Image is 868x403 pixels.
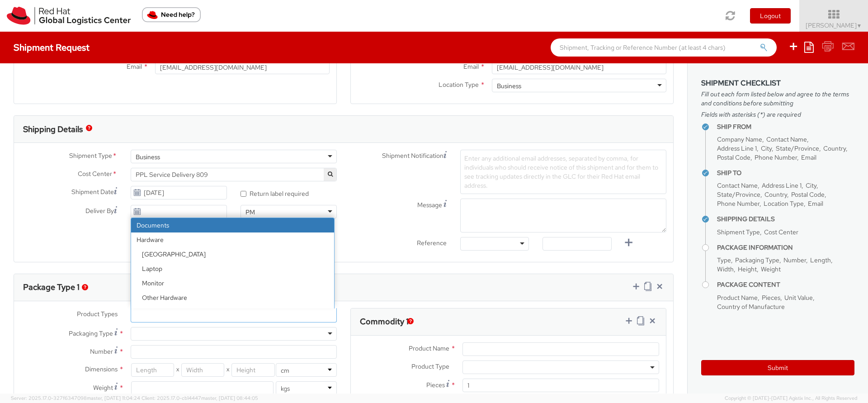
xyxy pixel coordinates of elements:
span: Packaging Type [735,256,779,264]
span: Shipment Type [717,228,760,236]
input: Height [231,363,274,377]
span: Contact Name [717,181,758,190]
input: Return label required [241,191,246,197]
span: Number [90,347,113,356]
span: Cost Center [764,228,798,236]
h3: Shipping Details [23,125,83,134]
span: Phone Number [717,199,759,208]
span: Type [717,256,731,264]
span: PPL Service Delivery 809 [131,168,337,181]
span: Width [717,265,734,273]
button: Submit [701,360,854,375]
span: Height [738,265,757,273]
button: Logout [750,8,791,24]
input: Length [131,363,174,377]
li: Other Hardware [137,290,334,305]
img: rh-logistics-00dfa346123c4ec078e1.svg [7,7,131,25]
span: Enter any additional email addresses, separated by comma, for individuals who should receive noti... [464,154,658,190]
h4: Ship To [717,170,854,176]
li: Laptop [137,261,334,276]
h4: Package Information [717,244,854,251]
h4: Package Content [717,281,854,288]
span: Unit Value [784,294,813,302]
span: X [174,363,181,377]
span: Country [764,190,787,199]
span: Address Line 1 [762,181,802,190]
span: Country of Manufacture [717,303,785,311]
span: Company Name [717,135,762,143]
span: Product Type [411,362,449,370]
div: Business [497,81,521,90]
li: Documents [131,218,334,232]
span: Email [463,62,479,71]
span: X [224,363,231,377]
div: Business [136,152,160,161]
label: Return label required [241,188,310,198]
span: Shipment Date [71,187,114,197]
span: Pieces [426,381,445,389]
span: Number [783,256,806,264]
h4: Shipping Details [717,216,854,223]
span: City [806,181,816,190]
span: Copyright © [DATE]-[DATE] Agistix Inc., All Rights Reserved [725,395,857,402]
span: Product Types [77,310,118,318]
span: Client: 2025.17.0-cb14447 [142,395,258,401]
span: Packaging Type [69,329,113,337]
span: Email [808,199,823,208]
span: Phone Number [755,153,797,161]
span: Address Line 1 [717,144,757,152]
span: State/Province [717,190,760,199]
span: Postal Code [717,153,750,161]
h4: Shipment Request [14,43,90,52]
span: Message [417,201,442,209]
span: ▼ [857,22,862,29]
input: Width [181,363,224,377]
span: master, [DATE] 08:44:05 [201,395,258,401]
li: Server [137,305,334,319]
span: Pieces [762,294,780,302]
h3: Commodity 1 [360,317,409,326]
input: Shipment, Tracking or Reference Number (at least 4 chars) [551,38,777,57]
span: Fields with asterisks (*) are required [701,110,854,119]
span: Email [801,153,816,161]
span: State/Province [776,144,819,152]
h3: Shipment Checklist [701,79,854,87]
span: Location Type [439,81,479,89]
span: Shipment Notification [382,151,443,161]
span: Dimensions [85,365,118,373]
li: [GEOGRAPHIC_DATA] [137,247,334,261]
span: Weight [761,265,781,273]
span: Country [823,144,846,152]
button: Need help? [142,7,201,22]
span: Location Type [764,199,804,208]
span: Contact Name [766,135,807,143]
strong: Hardware [131,232,334,247]
span: Shipment Type [69,151,112,161]
li: Monitor [137,276,334,290]
span: Postal Code [791,190,825,199]
span: Reference [417,239,447,247]
span: master, [DATE] 11:04:24 [87,395,140,401]
span: PPL Service Delivery 809 [136,171,332,179]
span: Fill out each form listed below and agree to the terms and conditions before submitting [701,90,854,108]
li: Hardware [131,232,334,334]
span: Product Name [717,294,758,302]
span: City [761,144,772,152]
h4: Ship From [717,123,854,130]
span: Email [127,62,142,71]
span: Deliver By [85,206,114,216]
div: PM [245,208,255,217]
span: Product Name [409,344,449,352]
span: Cost Center [78,169,112,180]
span: Length [810,256,831,264]
span: Server: 2025.17.0-327f6347098 [11,395,140,401]
span: [PERSON_NAME] [806,21,862,29]
span: Weight [93,384,113,392]
h3: Package Type 1 [23,283,80,292]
